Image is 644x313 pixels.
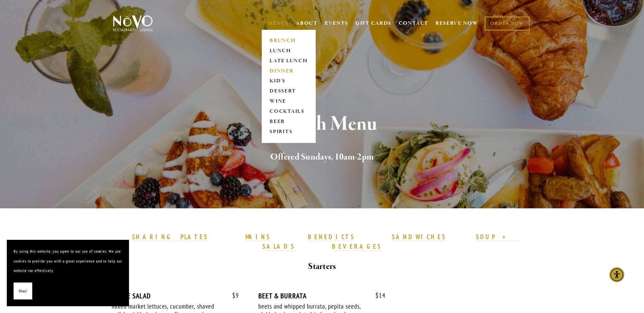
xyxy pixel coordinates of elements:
[325,20,348,27] a: EVENTS
[308,233,355,241] strong: BENEDICTS
[436,17,478,30] a: RESERVE NOW
[268,97,310,107] a: WINE
[268,86,310,97] a: DESSERT
[399,17,428,30] a: CONTACT
[355,17,391,30] a: GIFT CARDS
[308,233,355,242] a: BENEDICTS
[245,233,271,241] strong: MAINS
[258,292,386,300] div: BEET & BURRATA
[268,76,310,86] a: KID'S
[392,233,446,242] a: SANDWICHES
[268,107,310,117] a: COCKTAILS
[245,233,271,242] a: MAINS
[262,233,519,251] a: SOUP + SALADS
[369,292,386,299] span: 14
[268,46,310,56] a: LUNCH
[268,66,310,76] a: DINNER
[268,20,289,27] a: MENUS
[14,283,32,300] button: Okay!
[124,113,520,135] h1: Brunch Menu
[19,286,27,296] span: Okay!
[485,17,529,30] a: ORDER NOW
[296,20,318,27] a: ABOUT
[7,240,129,306] section: Cookie banner
[268,56,310,66] a: LATE LUNCH
[232,291,236,299] span: $
[112,292,239,300] div: HOUSE SALAD
[392,233,446,241] strong: SANDWICHES
[112,15,154,32] img: Novo Restaurant &amp; Lounge
[268,36,310,46] a: BRUNCH
[132,233,208,241] strong: SHARING PLATES
[268,117,310,127] a: BEER
[14,247,122,276] p: By using this website, you agree to our use of cookies. We use cookies to provide you with a grea...
[609,267,624,282] div: Accessibility Menu
[332,242,382,250] strong: BEVERAGES
[375,291,379,299] span: $
[332,242,382,251] a: BEVERAGES
[268,127,310,137] a: SPIRITS
[124,150,520,164] h2: Offered Sundays, 10am-2pm
[132,233,208,242] a: SHARING PLATES
[308,260,336,272] strong: Starters
[225,292,239,299] span: 9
